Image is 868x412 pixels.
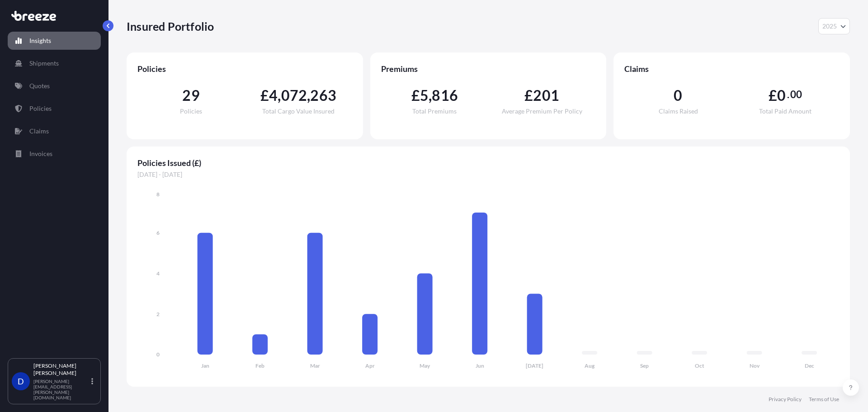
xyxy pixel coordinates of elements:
[137,157,839,168] span: Policies Issued (£)
[8,145,101,163] a: Invoices
[156,191,160,198] tspan: 8
[8,99,101,118] a: Policies
[8,32,101,50] a: Insights
[307,88,310,103] span: ,
[787,91,789,98] span: .
[310,88,336,103] span: 263
[476,362,484,369] tspan: Jun
[262,108,335,114] span: Total Cargo Value Insured
[137,170,839,179] span: [DATE] - [DATE]
[809,396,839,403] a: Terms of Use
[18,377,24,386] span: D
[429,88,432,103] span: ,
[137,63,352,74] span: Policies
[659,108,698,114] span: Claims Raised
[769,396,802,403] a: Privacy Policy
[269,88,278,103] span: 4
[585,362,595,369] tspan: Aug
[759,108,811,114] span: Total Paid Amount
[412,108,457,114] span: Total Premiums
[127,19,214,33] p: Insured Portfolio
[201,362,209,369] tspan: Jan
[640,362,649,369] tspan: Sep
[822,22,837,31] span: 2025
[29,59,59,68] p: Shipments
[533,88,559,103] span: 201
[524,88,533,103] span: £
[310,362,320,369] tspan: Mar
[420,362,430,369] tspan: May
[411,88,420,103] span: £
[29,81,50,90] p: Quotes
[420,88,429,103] span: 5
[29,127,49,136] p: Claims
[750,362,760,369] tspan: Nov
[156,229,160,236] tspan: 6
[278,88,281,103] span: ,
[182,88,199,103] span: 29
[29,36,51,45] p: Insights
[8,54,101,72] a: Shipments
[790,91,802,98] span: 00
[255,362,264,369] tspan: Feb
[674,88,682,103] span: 0
[281,88,307,103] span: 072
[818,18,850,34] button: Year Selector
[29,104,52,113] p: Policies
[156,351,160,358] tspan: 0
[29,149,52,158] p: Invoices
[526,362,543,369] tspan: [DATE]
[156,311,160,317] tspan: 2
[381,63,596,74] span: Premiums
[624,63,839,74] span: Claims
[502,108,582,114] span: Average Premium Per Policy
[8,122,101,140] a: Claims
[777,88,786,103] span: 0
[769,88,777,103] span: £
[260,88,269,103] span: £
[695,362,704,369] tspan: Oct
[805,362,814,369] tspan: Dec
[180,108,202,114] span: Policies
[156,270,160,277] tspan: 4
[432,88,458,103] span: 816
[33,362,90,377] p: [PERSON_NAME] [PERSON_NAME]
[8,77,101,95] a: Quotes
[365,362,375,369] tspan: Apr
[33,379,90,400] p: [PERSON_NAME][EMAIL_ADDRESS][PERSON_NAME][DOMAIN_NAME]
